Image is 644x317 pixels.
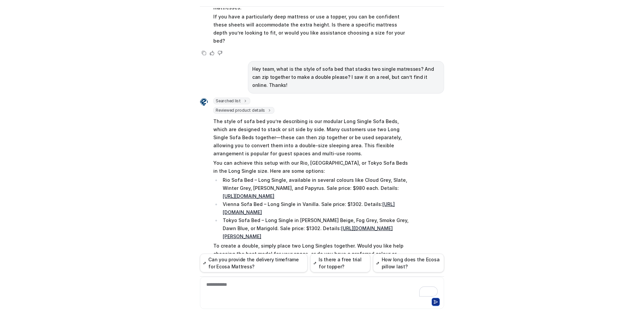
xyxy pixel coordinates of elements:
li: Vienna Sofa Bed – Long Single in Vanilla. Sale price: $1302. Details: [221,200,410,216]
p: The style of sofa bed you’re describing is our modular Long Single Sofa Beds, which are designed ... [213,117,410,158]
p: You can achieve this setup with our Rio, [GEOGRAPHIC_DATA], or Tokyo Sofa Beds in the Long Single... [213,159,410,175]
p: To create a double, simply place two Long Singles together. Would you like help choosing the best... [213,242,410,266]
button: Is there a free trial for topper? [310,254,370,272]
a: [URL][DOMAIN_NAME] [223,193,274,199]
li: Tokyo Sofa Bed – Long Single in [PERSON_NAME] Beige, Fog Grey, Smoke Grey, Dawn Blue, or Marigold... [221,216,410,241]
p: If you have a particularly deep mattress or use a topper, you can be confident these sheets will ... [213,13,410,45]
button: How long does the Ecosa pillow last? [373,254,444,272]
div: To enrich screen reader interactions, please activate Accessibility in Grammarly extension settings [202,281,442,297]
span: Searched list [213,98,250,104]
img: Widget [200,98,208,106]
p: Hey team, what is the style of sofa bed that stacks two single matresses? And can zip together to... [252,65,440,89]
li: Rio Sofa Bed – Long Single, available in several colours like Cloud Grey, Slate, Winter Grey, [PE... [221,176,410,200]
button: Can you provide the delivery timeframe for Ecosa Mattress? [200,254,308,272]
span: Reviewed product details [213,107,274,114]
